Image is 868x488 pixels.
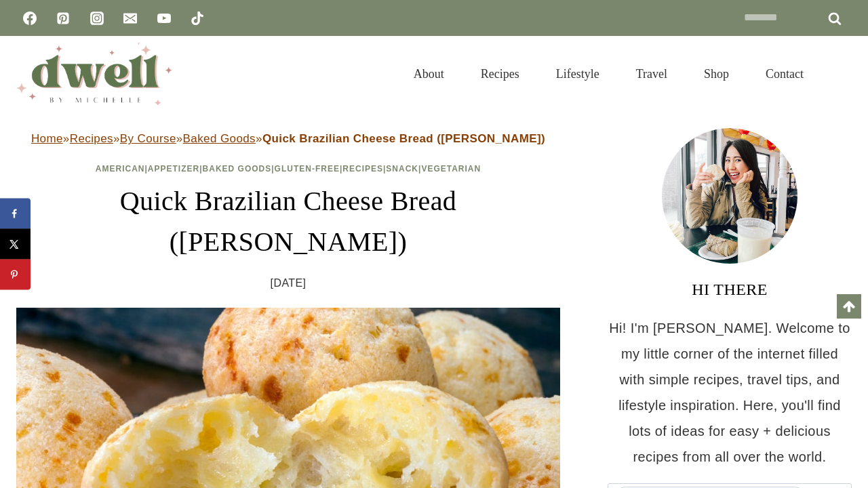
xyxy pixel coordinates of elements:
a: Travel [618,50,686,98]
a: Facebook [16,5,43,32]
a: Vegetarian [421,164,481,174]
a: Home [31,132,63,145]
a: Recipes [462,50,538,98]
a: Gluten-Free [275,164,340,174]
button: View Search Form [829,62,852,85]
a: Instagram [83,5,111,32]
a: By Course [120,132,176,145]
a: YouTube [151,5,178,32]
h3: HI THERE [608,277,852,302]
span: » » » » [31,132,545,145]
p: Hi! I'm [PERSON_NAME]. Welcome to my little corner of the internet filled with simple recipes, tr... [608,315,852,470]
a: Appetizer [148,164,199,174]
a: American [96,164,145,174]
strong: Quick Brazilian Cheese Bread ([PERSON_NAME]) [262,132,545,145]
a: Baked Goods [203,164,272,174]
nav: Primary Navigation [395,50,822,98]
a: TikTok [184,5,211,32]
a: About [395,50,462,98]
a: Pinterest [50,5,77,32]
a: Lifestyle [538,50,618,98]
a: Shop [686,50,747,98]
a: Recipes [342,164,383,174]
h1: Quick Brazilian Cheese Bread ([PERSON_NAME]) [16,181,560,262]
a: Contact [747,50,822,98]
time: [DATE] [271,273,307,293]
a: Recipes [70,132,113,145]
a: Snack [386,164,418,174]
a: Email [117,5,144,32]
a: Baked Goods [183,132,256,145]
span: | | | | | | [96,164,481,174]
a: Scroll to top [837,294,861,319]
img: DWELL by michelle [16,43,172,105]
